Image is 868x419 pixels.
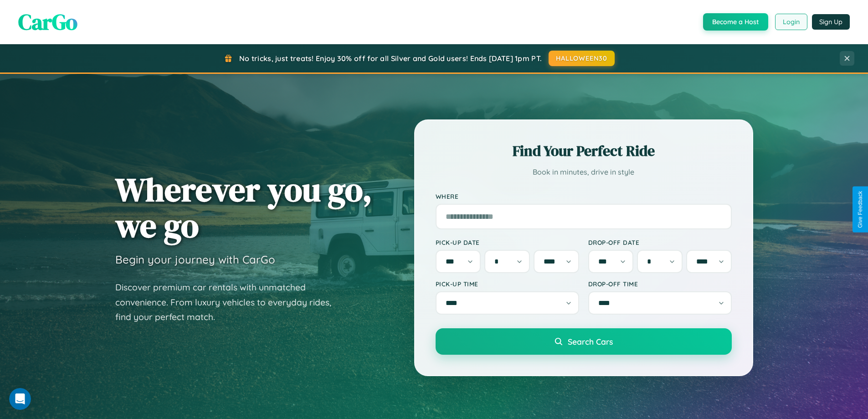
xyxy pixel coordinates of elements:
[568,336,613,347] span: Search Cars
[775,14,807,30] button: Login
[588,280,732,288] label: Drop-off Time
[115,280,343,325] p: Discover premium car rentals with unmatched convenience. From luxury vehicles to everyday rides, ...
[436,238,579,246] label: Pick-up Date
[436,328,732,355] button: Search Cars
[9,388,31,410] iframe: Intercom live chat
[812,14,850,30] button: Sign Up
[436,192,732,200] label: Where
[857,191,863,228] div: Give Feedback
[115,171,372,243] h1: Wherever you go, we go
[703,13,768,31] button: Become a Host
[549,51,615,66] button: HALLOWEEN30
[588,238,732,246] label: Drop-off Date
[436,141,732,161] h2: Find Your Perfect Ride
[18,7,77,37] span: CarGo
[115,253,275,266] h3: Begin your journey with CarGo
[436,280,579,288] label: Pick-up Time
[436,166,732,179] p: Book in minutes, drive in style
[239,54,542,63] span: No tricks, just treats! Enjoy 30% off for all Silver and Gold users! Ends [DATE] 1pm PT.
